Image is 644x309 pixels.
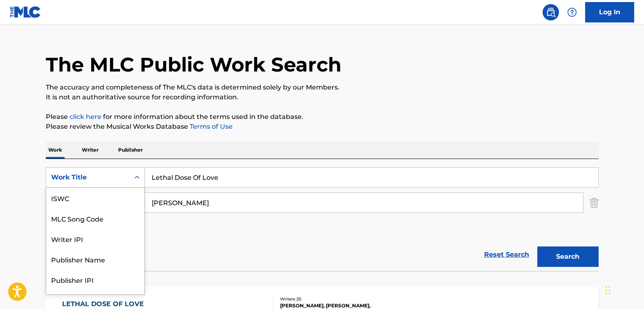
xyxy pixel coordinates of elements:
img: search [546,7,556,17]
div: MLC Song Code [46,208,144,228]
div: Writers ( 3 ) [280,296,404,302]
img: Delete Criterion [590,193,599,213]
div: Drag [606,278,610,302]
form: Search Form [46,167,599,271]
p: Please review the Musical Works Database [46,122,599,132]
p: Please for more information about the terms used in the database. [46,112,599,122]
p: Work [46,141,65,159]
div: Writer IPI [46,228,144,249]
div: Publisher Name [46,249,144,269]
img: help [567,7,577,17]
div: LETHAL DOSE OF LOVE [62,299,148,309]
a: Reset Search [480,246,533,264]
a: Terms of Use [188,123,233,130]
p: It is not an authoritative source for recording information. [46,92,599,102]
a: Log In [585,2,634,22]
p: The accuracy and completeness of The MLC's data is determined solely by our Members. [46,83,599,92]
iframe: Chat Widget [603,270,644,309]
div: Help [564,4,580,20]
div: Work Title [51,172,125,182]
a: Public Search [543,4,559,20]
div: ISWC [46,188,144,208]
img: MLC Logo [10,6,41,18]
div: Publisher IPI [46,269,144,290]
button: Search [537,246,599,267]
p: Writer [79,141,101,159]
a: click here [70,113,101,121]
p: Publisher [116,141,145,159]
h1: The MLC Public Work Search [46,52,341,77]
